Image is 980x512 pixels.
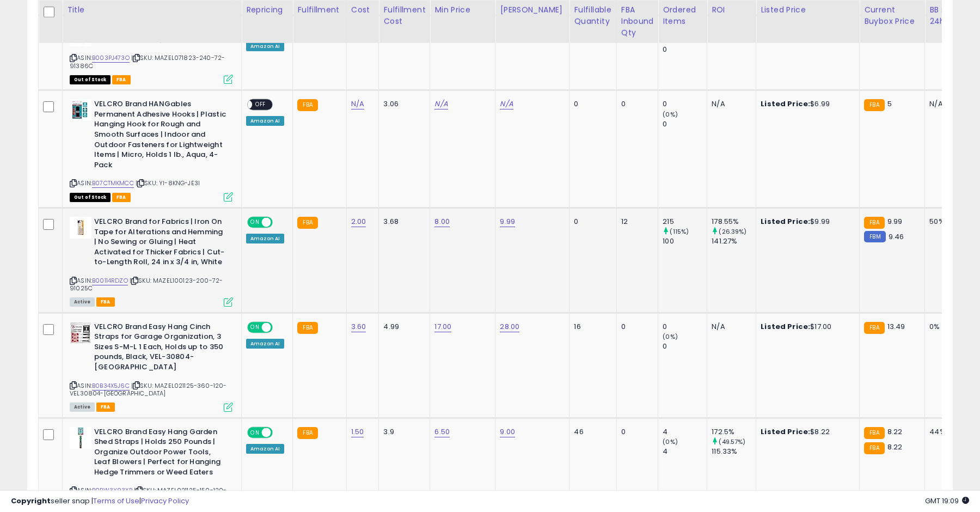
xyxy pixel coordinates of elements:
[351,4,375,16] div: Cost
[500,321,519,332] a: 28.00
[383,322,421,332] div: 4.99
[663,427,707,437] div: 4
[887,321,905,332] span: 13.49
[761,99,810,109] b: Listed Price:
[864,4,920,27] div: Current Buybox Price
[248,322,262,332] span: ON
[434,216,450,227] a: 8.00
[712,99,748,109] div: N/A
[712,447,756,456] div: 115.33%
[500,4,565,16] div: [PERSON_NAME]
[500,99,513,109] a: N/A
[574,99,608,109] div: 0
[141,496,189,506] a: Privacy Policy
[761,216,810,227] b: Listed Price:
[94,322,226,375] b: VELCRO Brand Easy Hang Cinch Straps for Garage Organization, 3 Sizes S-M-L 1 Each, Holds up to 35...
[712,427,756,437] div: 172.5%
[297,4,341,16] div: Fulfillment
[70,322,91,344] img: 51y2b9zJKXL._SL40_.jpg
[92,381,130,391] a: B0B34X5J6C
[621,217,650,227] div: 12
[70,25,233,83] div: ASIN:
[70,322,233,411] div: ASIN:
[383,427,421,437] div: 3.9
[434,4,491,16] div: Min Price
[712,4,751,16] div: ROI
[761,321,810,332] b: Listed Price:
[889,231,904,242] span: 9.46
[712,322,748,332] div: N/A
[621,322,650,332] div: 0
[864,217,884,229] small: FBA
[663,447,707,456] div: 4
[761,426,810,437] b: Listed Price:
[887,216,903,227] span: 9.99
[383,217,421,227] div: 3.68
[864,427,884,439] small: FBA
[663,4,702,27] div: Ordered Items
[248,218,262,227] span: ON
[297,217,317,229] small: FBA
[929,427,965,437] div: 44%
[574,217,608,227] div: 0
[351,426,364,437] a: 1.50
[92,179,134,188] a: B07CTMKMCC
[621,427,650,437] div: 0
[929,4,969,27] div: BB Share 24h.
[761,99,851,109] div: $6.99
[670,227,689,236] small: (115%)
[11,496,51,506] strong: Copyright
[621,4,654,39] div: FBA inbound Qty
[719,437,745,446] small: (49.57%)
[11,496,189,507] div: seller snap | |
[887,99,892,109] span: 5
[70,75,111,84] span: All listings that are currently out of stock and unavailable for purchase on Amazon
[574,427,608,437] div: 46
[94,427,226,480] b: VELCRO Brand Easy Hang Garden Shed Straps | Holds 250 Pounds | Organize Outdoor Power Tools, Leaf...
[70,193,111,202] span: All listings that are currently out of stock and unavailable for purchase on Amazon
[248,428,262,437] span: ON
[70,403,95,412] span: All listings currently available for purchase on Amazon
[70,217,233,306] div: ASIN:
[663,110,678,119] small: (0%)
[383,4,425,27] div: Fulfillment Cost
[864,322,884,334] small: FBA
[92,53,130,63] a: B003PJ473O
[719,227,746,236] small: (26.39%)
[351,216,366,227] a: 2.00
[663,437,678,446] small: (0%)
[246,116,284,126] div: Amazon AI
[112,75,131,84] span: FBA
[94,217,226,270] b: VELCRO Brand for Fabrics | Iron On Tape for Alterations and Hemming | No Sewing or Gluing | Heat ...
[864,99,884,111] small: FBA
[500,426,515,437] a: 9.00
[70,99,91,121] img: 51ataBvGsLL._SL40_.jpg
[621,99,650,109] div: 0
[271,322,289,332] span: OFF
[864,442,884,454] small: FBA
[663,322,707,332] div: 0
[112,193,131,202] span: FBA
[434,321,451,332] a: 17.00
[434,426,450,437] a: 6.50
[136,179,200,187] span: | SKU: YI-8KNG-JE3I
[246,41,284,51] div: Amazon AI
[351,99,364,109] a: N/A
[70,427,91,449] img: 41xAJHAFTWL._SL40_.jpg
[70,99,233,200] div: ASIN:
[574,322,608,332] div: 16
[887,426,903,437] span: 8.22
[929,217,965,227] div: 50%
[252,100,269,109] span: OFF
[70,381,227,398] span: | SKU: MAZEL021125-360-120-VEL30804-[GEOGRAPHIC_DATA]
[929,99,965,109] div: N/A
[297,322,317,334] small: FBA
[67,4,237,16] div: Title
[271,218,289,227] span: OFF
[96,297,115,307] span: FBA
[383,99,421,109] div: 3.06
[761,217,851,227] div: $9.99
[761,4,855,16] div: Listed Price
[864,231,885,242] small: FBM
[500,216,515,227] a: 9.99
